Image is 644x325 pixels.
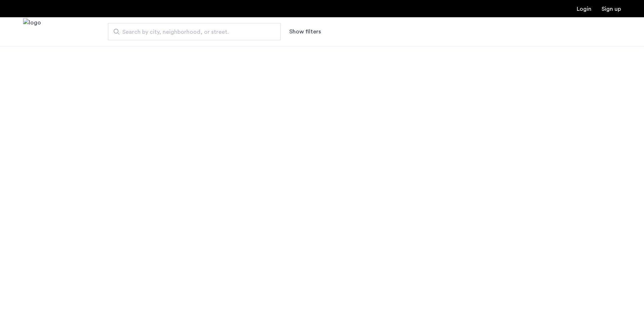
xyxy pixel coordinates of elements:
[602,6,621,12] a: Registration
[23,18,41,45] a: Cazamio Logo
[289,27,321,36] button: Show or hide filters
[577,6,591,12] a: Login
[122,28,260,36] span: Search by city, neighborhood, or street.
[108,23,281,40] input: Apartment Search
[23,18,41,45] img: logo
